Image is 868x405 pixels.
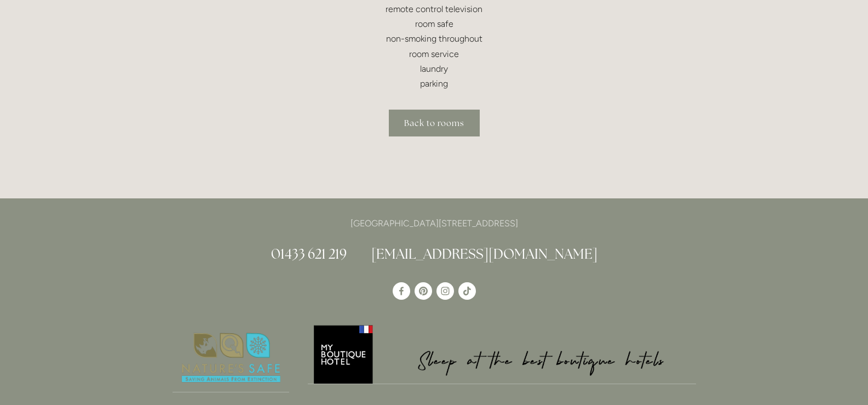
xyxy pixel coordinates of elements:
[173,323,290,393] a: Nature's Safe - Logo
[308,323,696,384] img: My Boutique Hotel - Logo
[371,245,597,263] a: [EMAIL_ADDRESS][DOMAIN_NAME]
[436,282,454,300] a: Instagram
[308,323,696,385] a: My Boutique Hotel - Logo
[389,110,480,136] a: Back to rooms
[173,216,696,231] p: [GEOGRAPHIC_DATA][STREET_ADDRESS]
[173,323,290,392] img: Nature's Safe - Logo
[415,282,432,300] a: Pinterest
[458,282,476,300] a: TikTok
[393,282,410,300] a: Losehill House Hotel & Spa
[271,245,347,263] a: 01433 621 219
